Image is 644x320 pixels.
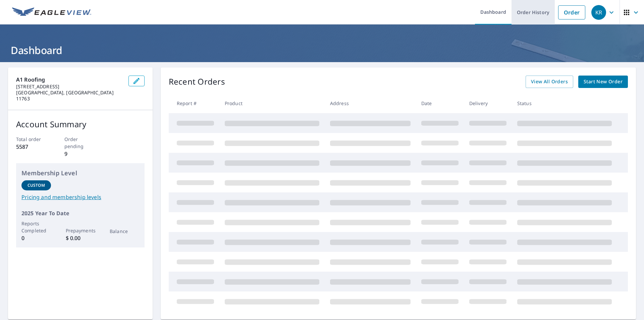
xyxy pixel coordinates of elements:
p: Reports Completed [21,220,51,234]
a: Pricing and membership levels [21,193,139,201]
span: View All Orders [531,78,568,86]
p: [GEOGRAPHIC_DATA], [GEOGRAPHIC_DATA] 11763 [16,90,123,102]
p: A1 Roofing [16,76,123,84]
p: 9 [64,150,97,158]
p: Order pending [64,136,97,150]
th: Date [416,93,464,113]
p: $ 0.00 [66,234,95,242]
a: Order [558,5,585,19]
h1: Dashboard [8,43,636,57]
a: Start New Order [578,76,628,88]
p: Balance [110,228,139,235]
div: KR [591,5,606,20]
p: Recent Orders [169,76,225,88]
p: [STREET_ADDRESS] [16,84,123,90]
p: Prepayments [66,227,95,234]
th: Report # [169,93,219,113]
p: Total order [16,136,48,143]
img: EV Logo [12,7,91,17]
th: Delivery [464,93,512,113]
p: 2025 Year To Date [21,209,139,217]
p: Membership Level [21,169,139,178]
th: Status [512,93,617,113]
p: Custom [28,182,45,188]
th: Address [325,93,416,113]
p: 0 [21,234,51,242]
a: View All Orders [526,76,573,88]
p: 5587 [16,143,48,151]
p: Account Summary [16,118,145,130]
span: Start New Order [584,78,623,86]
th: Product [219,93,325,113]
